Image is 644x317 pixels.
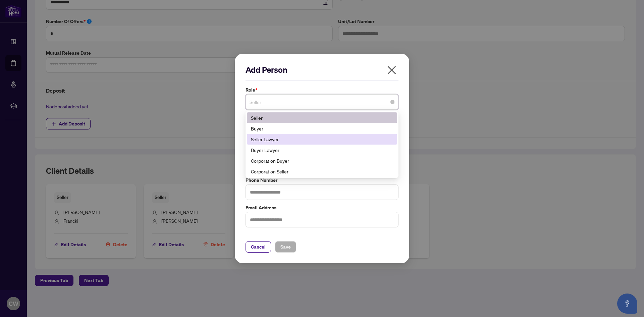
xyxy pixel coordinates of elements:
div: Buyer Lawyer [247,145,397,155]
span: close [386,65,397,75]
span: Cancel [251,242,266,252]
div: Seller Lawyer [251,136,393,143]
div: Corporation Buyer [251,157,393,164]
h2: Add Person [246,64,398,75]
button: Cancel [246,241,271,253]
label: Email Address [246,204,398,211]
button: Save [275,241,296,253]
div: Buyer Lawyer [251,146,393,154]
div: Buyer [247,123,397,134]
span: close-circle [390,100,394,104]
div: Corporation Seller [251,168,393,175]
div: Corporation Seller [247,166,397,177]
div: Corporation Buyer [247,155,397,166]
label: Role [246,86,398,94]
div: Seller [247,112,397,123]
label: Phone Number [246,176,398,184]
div: Seller [251,114,393,121]
span: Seller [250,96,394,108]
div: Seller Lawyer [247,134,397,145]
button: Open asap [617,294,637,314]
div: Buyer [251,125,393,132]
